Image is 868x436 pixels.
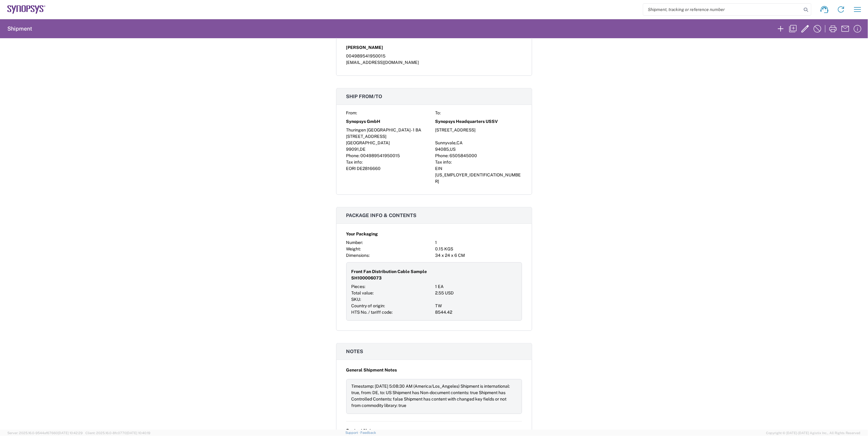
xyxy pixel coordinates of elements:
[435,166,443,171] span: EIN
[346,59,522,66] div: [EMAIL_ADDRESS][DOMAIN_NAME]
[346,118,381,125] span: Synopsys GmbH
[435,110,441,115] span: To:
[346,133,433,140] div: [STREET_ADDRESS]
[346,160,363,164] span: Tax info:
[361,153,400,158] span: 004989541950015
[126,431,150,435] span: [DATE] 10:40:19
[643,4,802,15] input: Shipment, tracking or reference number
[435,303,517,309] div: TW
[346,253,370,258] span: Dimensions:
[346,349,363,354] span: Notes
[435,140,456,145] span: Sunnyvale
[456,140,457,145] span: ,
[435,283,517,290] div: 1 EA
[450,147,456,152] span: US
[361,431,376,434] a: Feedback
[435,172,521,184] span: [US_EMPLOYER_IDENTIFICATION_NUMBER]
[351,284,366,289] span: Pieces:
[357,166,381,171] span: DE2816660
[435,127,522,133] div: [STREET_ADDRESS]
[435,239,522,246] div: 1
[58,431,83,435] span: [DATE] 10:42:29
[346,367,397,373] span: General Shipment Notes
[435,153,449,158] span: Phone:
[449,147,450,152] span: ,
[346,140,390,145] span: [GEOGRAPHIC_DATA]
[346,231,378,237] span: Your Packaging
[766,430,861,436] span: Copyright © [DATE]-[DATE] Agistix Inc., All Rights Reserved
[435,252,522,259] div: 34 x 24 x 6 CM
[346,53,522,59] div: 004989541950015
[85,431,150,435] span: Client: 2025.16.0-8fc0770
[346,44,383,51] span: [PERSON_NAME]
[435,309,517,316] div: 8544.42
[351,383,517,409] div: Timestamp: [DATE] 5:08:30 AM (America/Los_Angeles) Shipment is international: true, from: DE, to:...
[351,297,361,302] span: SKU:
[346,240,363,245] span: Number:
[360,147,366,152] span: DE
[435,160,452,164] span: Tax info:
[346,127,433,133] div: Thuringen [GEOGRAPHIC_DATA] - 1 BA
[351,268,433,281] span: Front Fan Distribution Cable Sample SH100006073
[435,246,522,252] div: 0.15 KGS
[351,310,393,315] span: HTS No. / tariff code:
[435,147,449,152] span: 94085
[346,166,356,171] span: EORI
[7,25,32,32] h2: Shipment
[435,118,498,125] span: Synopsys Headquarters USSV
[435,290,517,296] div: 2.55 USD
[345,431,361,434] a: Support
[359,147,360,152] span: ,
[351,290,374,295] span: Total value:
[346,427,376,434] span: Content Notes
[450,153,477,158] span: 6505845000
[346,246,361,251] span: Weight:
[346,153,360,158] span: Phone:
[346,94,382,99] span: Ship from/to
[346,110,357,115] span: From:
[346,147,359,152] span: 99091
[346,212,417,218] span: Package info & contents
[351,303,385,308] span: Country of origin:
[457,140,463,145] span: CA
[7,431,83,435] span: Server: 2025.16.0-9544af67660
